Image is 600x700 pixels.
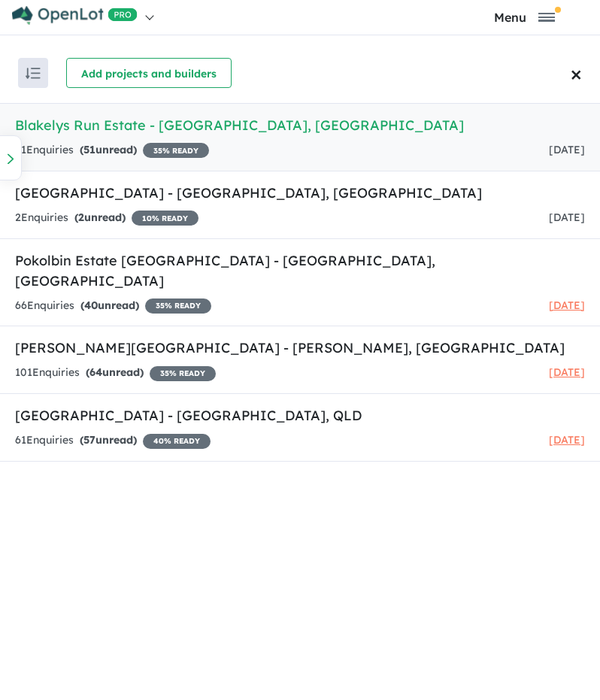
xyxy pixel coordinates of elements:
[566,43,600,103] button: Close
[15,141,209,159] div: 61 Enquir ies
[78,211,84,224] span: 2
[15,183,585,203] h5: [GEOGRAPHIC_DATA] - [GEOGRAPHIC_DATA] , [GEOGRAPHIC_DATA]
[80,298,139,312] strong: ( unread)
[549,143,585,156] span: [DATE]
[15,297,211,315] div: 66 Enquir ies
[83,143,95,156] span: 51
[15,338,585,358] h5: [PERSON_NAME][GEOGRAPHIC_DATA] - [PERSON_NAME] , [GEOGRAPHIC_DATA]
[549,365,585,379] span: [DATE]
[549,298,585,312] span: [DATE]
[15,115,585,135] h5: Blakelys Run Estate - [GEOGRAPHIC_DATA] , [GEOGRAPHIC_DATA]
[150,366,216,381] span: 35 % READY
[15,209,198,227] div: 2 Enquir ies
[66,58,232,88] button: Add projects and builders
[15,250,585,291] h5: Pokolbin Estate [GEOGRAPHIC_DATA] - [GEOGRAPHIC_DATA] , [GEOGRAPHIC_DATA]
[571,54,582,92] span: ×
[86,365,144,379] strong: ( unread)
[145,298,211,314] span: 35 % READY
[15,405,585,426] h5: [GEOGRAPHIC_DATA] - [GEOGRAPHIC_DATA] , QLD
[83,433,95,447] span: 57
[80,433,137,447] strong: ( unread)
[12,6,138,25] img: Openlot PRO Logo White
[143,143,209,158] span: 35 % READY
[74,211,126,224] strong: ( unread)
[143,434,211,449] span: 40 % READY
[132,211,198,226] span: 10 % READY
[15,432,211,450] div: 61 Enquir ies
[549,433,585,447] span: [DATE]
[80,143,137,156] strong: ( unread)
[15,364,216,382] div: 101 Enquir ies
[549,211,585,224] span: [DATE]
[26,68,41,79] img: sort.svg
[452,10,596,24] button: Toggle navigation
[84,298,98,312] span: 40
[89,365,102,379] span: 64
